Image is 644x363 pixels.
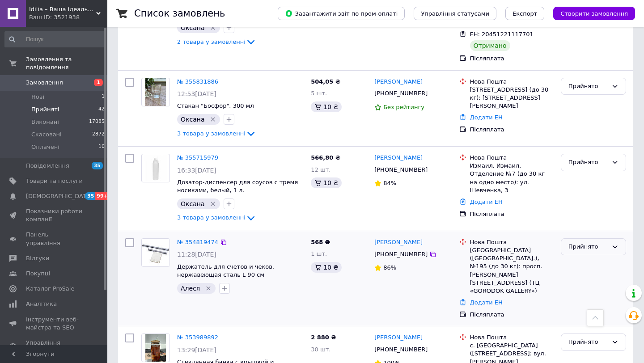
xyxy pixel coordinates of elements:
[95,192,110,200] span: 99+
[31,106,59,114] span: Прийняті
[177,102,254,109] a: Стакан "Босфор", 300 мл
[373,344,429,355] div: [PHONE_NUMBER]
[26,207,83,224] span: Показники роботи компанії
[98,106,105,114] span: 42
[89,118,105,126] span: 17085
[373,164,429,176] div: [PHONE_NUMBER]
[177,179,298,194] span: Дозатор-диспенсер для соусов с тремя носиками, белый, 1 л.
[26,177,83,185] span: Товари та послуги
[141,238,170,267] a: Фото товару
[311,166,330,173] span: 12 шт.
[26,162,69,170] span: Повідомлення
[470,40,510,51] div: Отримано
[311,262,342,273] div: 10 ₴
[181,116,204,123] span: Оксана
[470,333,554,342] div: Нова Пошта
[177,251,216,258] span: 11:28[DATE]
[26,55,107,72] span: Замовлення та повідомлення
[470,31,534,38] span: ЕН: 20451221117701
[470,198,503,205] a: Додати ЕН
[373,88,429,99] div: [PHONE_NUMBER]
[278,7,405,20] button: Завантажити звіт по пром-оплаті
[470,246,554,295] div: [GEOGRAPHIC_DATA] ([GEOGRAPHIC_DATA].), №195 (до 30 кг): просп. [PERSON_NAME][STREET_ADDRESS] (ТЦ...
[414,7,496,20] button: Управління статусами
[141,78,170,106] a: Фото товару
[470,154,554,162] div: Нова Пошта
[383,264,396,271] span: 86%
[568,158,608,167] div: Прийнято
[26,300,57,308] span: Аналітика
[544,10,635,17] a: Створити замовлення
[205,285,212,292] svg: Видалити мітку
[470,55,554,63] div: Післяплата
[141,333,170,362] a: Фото товару
[470,126,554,134] div: Післяплата
[177,78,218,85] a: № 355831886
[92,131,105,139] span: 2872
[311,101,342,112] div: 10 ₴
[26,192,92,200] span: [DEMOGRAPHIC_DATA]
[311,90,327,97] span: 5 шт.
[209,116,216,123] svg: Видалити мітку
[374,154,423,162] a: [PERSON_NAME]
[177,38,246,45] span: 2 товара у замовленні
[26,254,49,262] span: Відгуки
[177,130,246,137] span: 3 товара у замовленні
[4,31,106,47] input: Пошук
[560,10,628,17] span: Створити замовлення
[421,10,489,17] span: Управління статусами
[31,118,59,126] span: Виконані
[311,154,340,161] span: 566,80 ₴
[311,78,340,85] span: 504,05 ₴
[177,263,274,279] a: Держатель для счетов и чеков, нержавеющая сталь L 90 см
[181,200,204,207] span: Оксана
[26,339,83,355] span: Управління сайтом
[177,154,218,161] a: № 355715979
[311,250,327,257] span: 1 шт.
[568,242,608,252] div: Прийнято
[29,13,107,21] div: Ваш ID: 3521938
[285,9,398,17] span: Завантажити звіт по пром-оплаті
[513,10,538,17] span: Експорт
[177,38,256,45] a: 2 товара у замовленні
[26,79,63,87] span: Замовлення
[85,192,95,200] span: 35
[142,239,169,266] img: Фото товару
[383,180,396,186] span: 84%
[98,143,105,151] span: 10
[553,7,635,20] button: Створити замовлення
[31,131,62,139] span: Скасовані
[26,285,74,293] span: Каталог ProSale
[177,334,218,341] a: № 353989892
[470,86,554,110] div: [STREET_ADDRESS] (до 30 кг): [STREET_ADDRESS][PERSON_NAME]
[31,143,59,151] span: Оплачені
[26,231,83,247] span: Панель управління
[470,311,554,319] div: Післяплата
[470,78,554,86] div: Нова Пошта
[505,7,545,20] button: Експорт
[374,78,423,86] a: [PERSON_NAME]
[26,270,50,278] span: Покупці
[181,24,204,31] span: Оксана
[470,162,554,194] div: Измаил, Измаил, Отделение №7 (до 30 кг на одно место): ул. Шевченка, 3
[181,285,200,292] span: Алеся
[568,338,608,347] div: Прийнято
[470,210,554,218] div: Післяплата
[145,334,166,362] img: Фото товару
[177,239,218,245] a: № 354819474
[311,239,330,245] span: 568 ₴
[177,214,256,221] a: 3 товара у замовленні
[470,114,503,121] a: Додати ЕН
[177,130,256,137] a: 3 товара у замовленні
[311,334,336,341] span: 2 880 ₴
[311,177,342,188] div: 10 ₴
[568,82,608,91] div: Прийнято
[209,200,216,207] svg: Видалити мітку
[177,90,216,97] span: 12:53[DATE]
[92,162,103,169] span: 35
[374,333,423,342] a: [PERSON_NAME]
[94,79,103,86] span: 1
[26,316,83,332] span: Інструменти веб-майстра та SEO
